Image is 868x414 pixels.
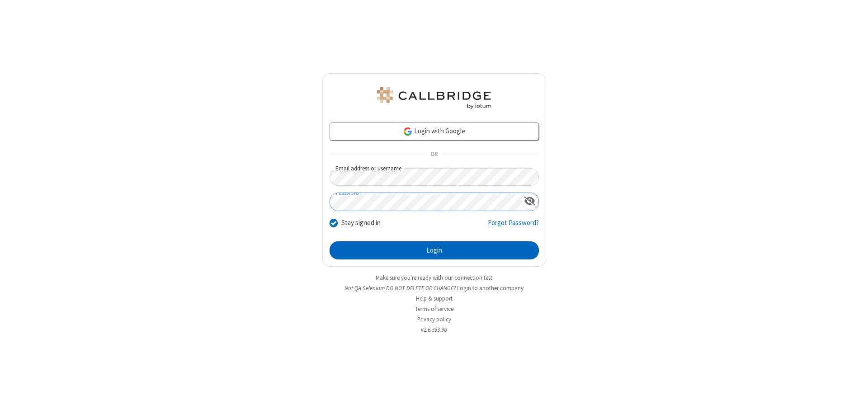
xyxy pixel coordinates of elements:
[322,284,546,292] li: Not QA Selenium DO NOT DELETE OR CHANGE?
[330,122,539,141] a: Login with Google
[330,168,539,186] input: Email address or username
[521,193,538,210] div: Show password
[403,127,413,136] img: google-icon.png
[417,315,451,323] a: Privacy policy
[322,325,546,334] li: v2.6.353.9b
[488,218,539,235] a: Forgot Password?
[330,193,521,211] input: Password
[427,148,441,161] span: OR
[341,218,381,228] label: Stay signed in
[457,284,524,292] button: Login to another company
[845,390,861,408] iframe: Chat
[375,87,493,109] img: QA Selenium DO NOT DELETE OR CHANGE
[415,305,453,313] a: Terms of service
[416,295,453,302] a: Help & support
[330,241,539,259] button: Login
[376,274,492,282] a: Make sure you're ready with our connection test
